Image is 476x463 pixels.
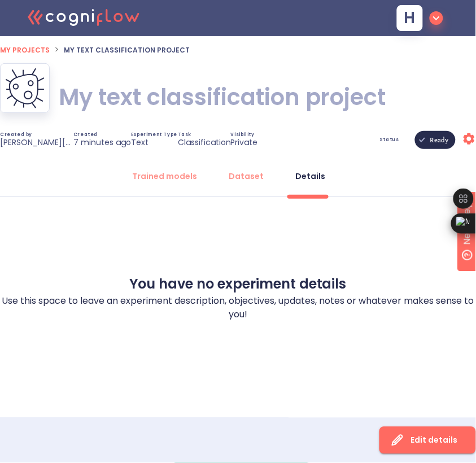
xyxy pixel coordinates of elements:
[27,3,69,16] span: Need help
[388,431,458,450] div: Edit details
[231,133,255,137] span: Visibility
[229,171,264,182] div: Dataset
[131,137,149,147] p: Text
[423,99,456,181] span: Ready
[73,137,131,147] p: 7 minutes ago
[379,427,476,454] button: Edit details
[129,276,347,294] h3: You have no experiment details
[54,43,59,56] li: >
[59,81,386,113] h1: My text classification project
[73,133,98,137] span: Created
[392,2,448,34] button: h
[296,171,326,182] div: Details
[5,68,45,108] img: My text classification project
[178,137,231,147] p: Classification
[404,10,416,26] span: h
[64,45,190,55] span: My text classification project
[133,171,198,182] div: Trained models
[379,138,399,142] span: Status
[131,133,177,137] span: Experiment Type
[178,133,191,137] span: Task
[231,137,258,147] p: Private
